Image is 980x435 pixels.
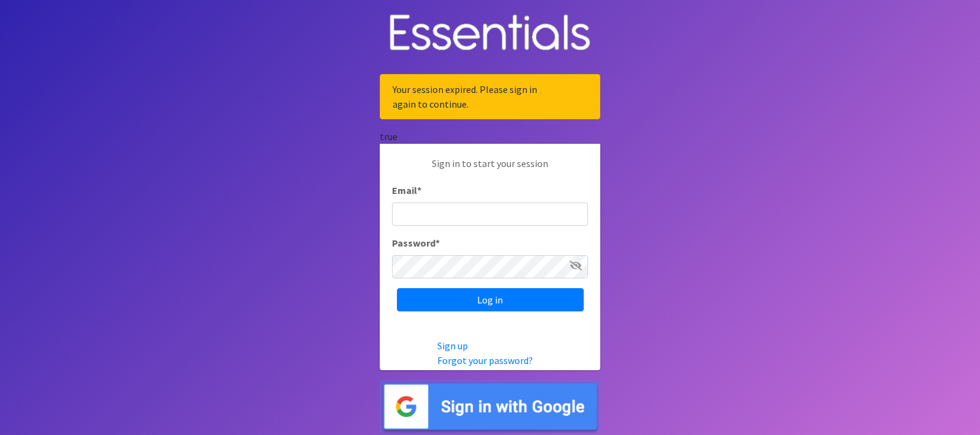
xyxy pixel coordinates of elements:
[417,184,421,196] abbr: required
[392,236,440,250] label: Password
[380,380,600,433] img: Sign in with Google
[397,288,584,311] input: Log in
[380,2,600,65] img: Human Essentials
[392,156,588,183] p: Sign in to start your session
[435,237,440,249] abbr: required
[392,183,421,198] label: Email
[380,129,600,144] div: true
[380,74,600,119] div: Your session expired. Please sign in again to continue.
[437,340,468,352] a: Sign up
[437,354,533,366] a: Forgot your password?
